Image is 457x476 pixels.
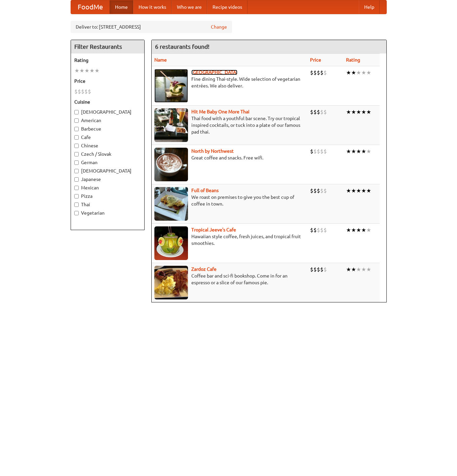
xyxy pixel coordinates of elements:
[356,187,361,194] li: ★
[191,70,237,75] a: [GEOGRAPHIC_DATA]
[154,187,188,221] img: beans.jpg
[74,142,141,149] label: Chinese
[351,226,356,234] li: ★
[154,57,167,63] a: Name
[154,226,188,260] img: jeeves.jpg
[323,148,327,155] li: $
[346,266,351,273] li: ★
[320,108,323,116] li: $
[323,266,327,273] li: $
[346,69,351,76] li: ★
[346,226,351,234] li: ★
[313,187,317,194] li: $
[74,203,79,207] input: Thai
[71,21,232,33] div: Deliver to: [STREET_ADDRESS]
[356,69,361,76] li: ★
[351,187,356,194] li: ★
[154,108,188,142] img: babythai.jpg
[79,67,84,74] li: ★
[74,88,78,95] li: $
[74,193,141,199] label: Pizza
[317,108,320,116] li: $
[74,177,79,182] input: Japanese
[74,186,79,190] input: Mexican
[74,109,141,115] label: [DEMOGRAPHIC_DATA]
[310,266,313,273] li: $
[323,187,327,194] li: $
[74,160,79,165] input: German
[155,43,210,50] ng-pluralize: 6 restaurants found!
[356,108,361,116] li: ★
[191,227,236,232] a: Tropical Jeeve's Cafe
[356,148,361,155] li: ★
[361,187,366,194] li: ★
[310,187,313,194] li: $
[74,135,79,140] input: Cafe
[191,266,217,272] a: Zardoz Cafe
[154,69,188,103] img: satay.jpg
[320,266,323,273] li: $
[323,226,327,234] li: $
[74,118,79,123] input: American
[154,194,305,207] p: We roast on premises to give you the best cup of coffee in town.
[74,159,141,166] label: German
[361,69,366,76] li: ★
[211,24,227,30] a: Change
[74,117,141,124] label: American
[310,108,313,116] li: $
[154,233,305,247] p: Hawaiian style coffee, fresh juices, and tropical fruit smoothies.
[154,272,305,286] p: Coffee bar and sci-fi bookshop. Come in for an espresso or a slice of our famous pie.
[366,148,371,155] li: ★
[74,152,79,156] input: Czech / Slovak
[320,148,323,155] li: $
[356,226,361,234] li: ★
[74,125,141,132] label: Barbecue
[74,127,79,131] input: Barbecue
[74,110,79,114] input: [DEMOGRAPHIC_DATA]
[207,0,247,14] a: Recipe videos
[71,40,144,53] h4: Filter Restaurants
[320,187,323,194] li: $
[191,188,219,193] b: Full of Beans
[191,148,234,154] b: North by Northwest
[313,148,317,155] li: $
[191,109,250,114] a: Hit Me Baby One More Thai
[74,184,141,191] label: Mexican
[74,176,141,183] label: Japanese
[74,194,79,198] input: Pizza
[313,69,317,76] li: $
[74,78,141,84] h5: Price
[84,88,88,95] li: $
[310,148,313,155] li: $
[110,0,133,14] a: Home
[313,226,317,234] li: $
[94,67,100,74] li: ★
[356,266,361,273] li: ★
[351,266,356,273] li: ★
[81,88,84,95] li: $
[320,226,323,234] li: $
[74,144,79,148] input: Chinese
[317,266,320,273] li: $
[78,88,81,95] li: $
[351,69,356,76] li: ★
[84,67,89,74] li: ★
[71,0,110,14] a: FoodMe
[74,99,141,105] h5: Cuisine
[366,69,371,76] li: ★
[154,76,305,89] p: Fine dining Thai-style. Wide selection of vegetarian entrées. We also deliver.
[317,187,320,194] li: $
[313,108,317,116] li: $
[154,148,188,181] img: north.jpg
[74,57,141,64] h5: Rating
[366,187,371,194] li: ★
[346,187,351,194] li: ★
[74,134,141,141] label: Cafe
[361,266,366,273] li: ★
[310,57,321,63] a: Price
[74,201,141,208] label: Thai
